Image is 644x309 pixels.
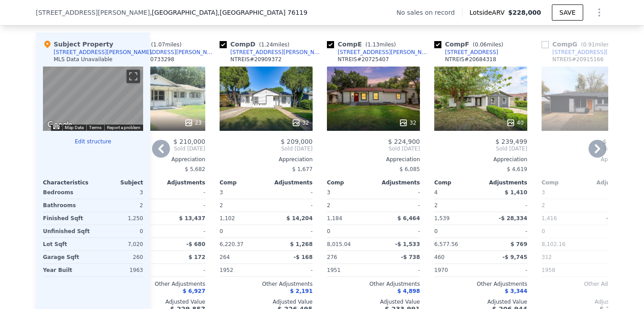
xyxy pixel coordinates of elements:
div: 2 [327,199,372,212]
span: 3 [220,189,223,196]
span: Sold [DATE] [220,145,313,152]
span: Sold [DATE] [434,145,527,152]
span: 312 [542,254,552,260]
div: Appreciation [434,156,527,163]
div: - [375,199,420,212]
span: 8,102.16 [542,241,565,247]
div: 7,020 [95,238,143,251]
span: -$ 1,533 [395,241,420,247]
div: 32 [292,118,309,127]
span: $228,000 [508,9,541,16]
span: 1,102 [220,215,235,221]
div: Appreciation [112,156,205,163]
div: [STREET_ADDRESS][PERSON_NAME] [230,49,323,56]
span: 4 [434,189,438,196]
div: NTREIS # 20684318 [445,56,496,63]
span: 0 [220,228,223,234]
span: $ 224,900 [388,138,420,145]
div: - [375,264,420,276]
span: $ 6,927 [183,288,205,294]
div: NTREIS # 20915166 [552,56,604,63]
div: - [483,225,527,238]
div: - [483,199,527,212]
div: Comp G [542,40,615,49]
div: - [590,264,635,276]
span: $ 3,344 [505,288,527,294]
span: 0.91 [583,42,595,48]
span: $ 6,085 [399,166,420,172]
span: -$ 738 [401,254,420,260]
div: Adjusted Value [542,298,635,305]
span: 264 [220,254,230,260]
div: Adjusted Value [327,298,420,305]
div: 2 [95,199,143,212]
div: Adjusted Value [220,298,313,305]
span: ( miles) [255,42,293,48]
span: $ 2,191 [290,288,313,294]
a: Open this area in Google Maps (opens a new window) [45,119,75,131]
span: Sold [DATE] [542,145,635,152]
div: Comp F [434,40,507,49]
img: Google [45,119,75,131]
div: 40 [506,118,524,127]
div: 2 [542,199,586,212]
div: Bathrooms [43,199,91,212]
div: [STREET_ADDRESS] [445,49,498,56]
span: 6,577.56 [434,241,458,247]
div: Comp D [220,40,293,49]
div: Other Adjustments [327,280,420,288]
span: 3 [327,189,330,196]
div: - [483,264,527,276]
div: - [375,186,420,199]
span: 6,220.37 [220,241,243,247]
span: , [GEOGRAPHIC_DATA] [150,8,307,17]
span: -$ 680 [186,241,205,247]
div: [STREET_ADDRESS][PERSON_NAME] [54,49,152,56]
div: Street View [43,67,143,131]
span: 1.13 [368,42,380,48]
div: Other Adjustments [434,280,527,288]
div: - [590,199,635,212]
span: 1,184 [327,215,342,221]
div: 0 [95,225,143,238]
a: [STREET_ADDRESS][PERSON_NAME] [112,49,216,56]
div: Other Adjustments [542,280,635,288]
button: Edit structure [43,138,143,145]
span: $ 210,000 [174,138,205,145]
div: 1970 [434,264,479,276]
div: Adjusted Value [434,298,527,305]
div: Appreciation [542,156,635,163]
div: - [161,225,205,238]
div: Map [43,67,143,131]
div: Comp [434,179,481,186]
div: - [268,186,313,199]
span: $ 5,682 [185,166,205,172]
span: $ 769 [510,241,527,247]
div: Appreciation [220,156,313,163]
div: Adjustments [588,179,635,186]
span: [STREET_ADDRESS][PERSON_NAME] [36,8,150,17]
div: 1951 [327,264,372,276]
div: [STREET_ADDRESS][PERSON_NAME] [338,49,431,56]
span: ( miles) [577,42,615,48]
span: 0 [434,228,438,234]
span: Lotside ARV [470,8,508,17]
div: Comp [220,179,266,186]
span: Sold [DATE] [327,145,420,152]
div: Unfinished Sqft [43,225,91,238]
div: - [268,225,313,238]
span: -$ 168 [293,254,313,260]
span: ( miles) [148,42,185,48]
div: - [161,199,205,212]
div: Other Adjustments [220,280,313,288]
div: - [590,225,635,238]
div: 1952 [220,264,264,276]
div: NTREIS # 20725407 [338,56,389,63]
button: SAVE [552,4,583,21]
div: 1,250 [95,212,143,225]
button: Map Data [65,125,84,131]
div: Adjustments [266,179,313,186]
span: ( miles) [469,42,507,48]
a: Report a problem [107,125,140,130]
div: Other Adjustments [112,280,205,288]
